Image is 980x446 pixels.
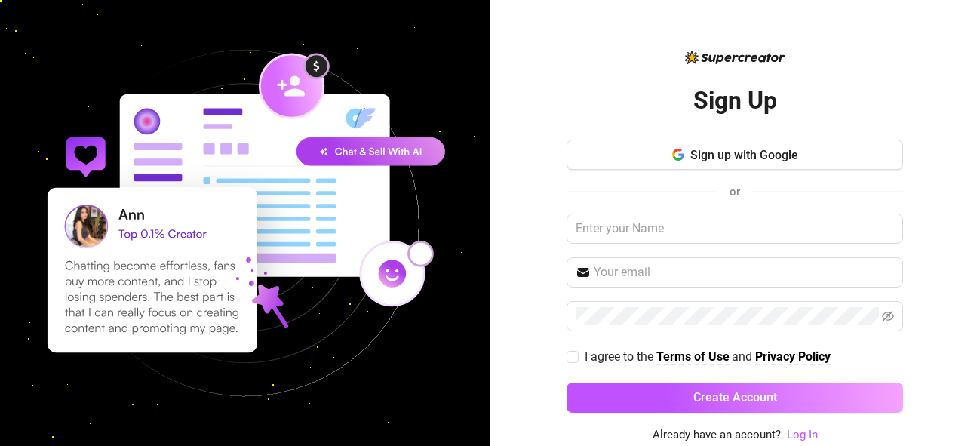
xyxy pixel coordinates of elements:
[653,426,781,444] span: Already have an account?
[585,349,656,364] span: I agree to the
[732,349,755,364] span: and
[787,428,818,441] a: Log In
[755,349,831,364] strong: Privacy Policy
[685,51,785,64] img: logo-BBDzfeDw.svg
[693,85,777,116] h2: Sign Up
[690,148,798,162] span: Sign up with Google
[693,390,777,404] span: Create Account
[730,185,740,198] span: or
[567,214,903,244] input: Enter your Name
[594,263,894,281] input: Your email
[882,310,894,322] span: eye-invisible
[787,426,818,444] a: Log In
[755,349,831,365] a: Privacy Policy
[936,146,968,164] span: Faster
[656,349,730,364] strong: Terms of Use
[656,349,730,365] a: Terms of Use
[918,146,930,164] img: svg%3e
[567,140,903,170] button: Sign up with Google
[567,383,903,413] button: Create Account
